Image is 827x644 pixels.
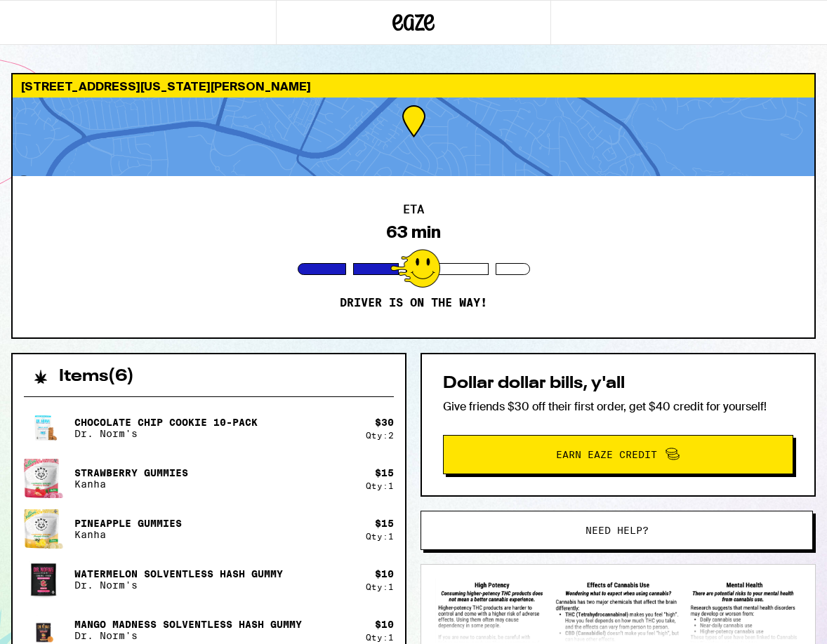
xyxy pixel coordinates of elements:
[375,467,394,478] div: $ 15
[556,450,657,459] span: Earn Eaze Credit
[366,532,394,541] div: Qty: 1
[443,375,793,392] h2: Dollar dollar bills, y'all
[24,457,63,499] img: Kanha - Strawberry Gummies
[74,568,283,579] p: Watermelon Solventless Hash Gummy
[24,408,63,448] img: Dr. Norm's - Chocolate Chip Cookie 10-Pack
[59,368,134,385] h2: Items ( 6 )
[74,428,258,439] p: Dr. Norm's
[74,478,188,490] p: Kanha
[74,518,182,529] p: Pineapple Gummies
[375,417,394,428] div: $ 30
[340,296,487,310] p: Driver is on the way!
[375,619,394,630] div: $ 10
[366,633,394,642] div: Qty: 1
[366,481,394,490] div: Qty: 1
[443,435,793,474] button: Earn Eaze Credit
[375,568,394,579] div: $ 10
[386,222,441,242] div: 63 min
[585,525,649,535] span: Need help?
[421,511,813,550] button: Need help?
[403,204,424,215] h2: ETA
[24,559,63,600] img: Dr. Norm's - Watermelon Solventless Hash Gummy
[443,399,793,414] p: Give friends $30 off their first order, get $40 credit for yourself!
[74,579,283,591] p: Dr. Norm's
[366,431,394,440] div: Qty: 2
[74,417,258,428] p: Chocolate Chip Cookie 10-Pack
[24,508,63,550] img: Kanha - Pineapple Gummies
[74,619,302,630] p: Mango Madness Solventless Hash Gummy
[74,529,182,540] p: Kanha
[435,579,801,643] img: SB 540 Brochure preview
[74,630,302,641] p: Dr. Norm's
[375,518,394,529] div: $ 15
[13,74,814,98] div: [STREET_ADDRESS][US_STATE][PERSON_NAME]
[74,467,188,478] p: Strawberry Gummies
[366,582,394,591] div: Qty: 1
